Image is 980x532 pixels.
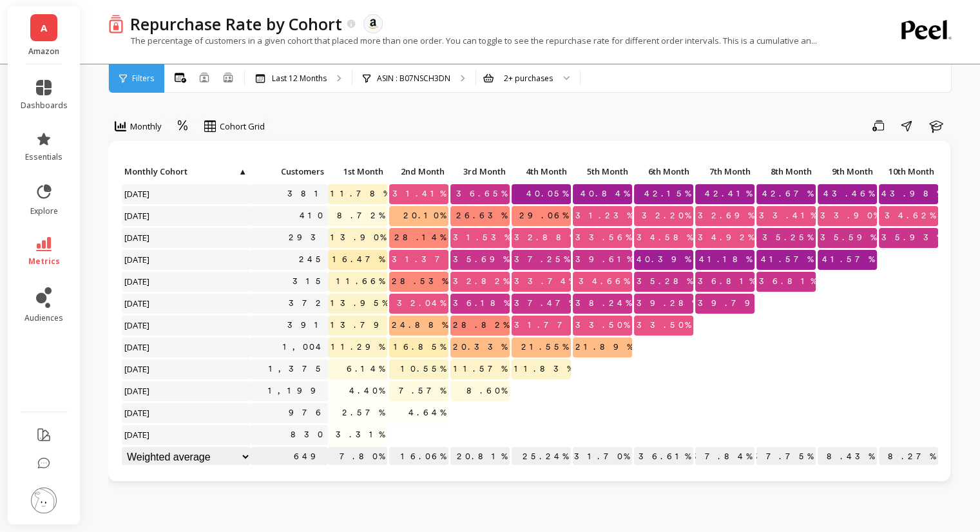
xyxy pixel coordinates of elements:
span: 39.28% [634,294,700,313]
span: 40.05% [524,184,571,204]
p: 8th Month [756,162,816,180]
a: 976 [286,403,328,423]
span: 36.65% [454,184,510,204]
span: 1st Month [331,166,383,176]
span: 28.14% [392,228,448,247]
span: 34.62% [882,206,938,225]
p: 31.70% [573,447,632,466]
a: 410 [297,206,328,225]
span: 11.29% [329,337,387,357]
p: Repurchase Rate by Cohort [130,13,342,35]
span: essentials [25,152,62,162]
span: 37.47% [512,294,577,313]
span: 32.04% [394,294,448,313]
p: 1st Month [328,162,387,180]
span: 31.77% [512,316,579,335]
span: 3.31% [333,425,387,444]
span: 32.20% [639,206,693,225]
p: 2nd Month [389,162,448,180]
p: 9th Month [818,162,877,180]
span: 8th Month [759,166,812,176]
span: 20.10% [401,206,448,225]
span: [DATE] [122,403,153,423]
span: 33.50% [634,316,693,335]
a: 315 [290,272,328,291]
span: 28.82% [450,316,512,335]
span: 34.66% [576,272,632,291]
span: 42.41% [702,184,754,204]
a: 372 [286,294,328,313]
span: 33.50% [573,316,632,335]
span: 31.37% [389,250,457,269]
span: A [41,21,47,35]
span: 20.33% [450,337,510,357]
span: 3rd Month [453,166,506,176]
a: 391 [285,316,328,335]
span: [DATE] [122,425,153,444]
span: Monthly [130,120,162,133]
span: 11.83% [512,359,575,379]
span: dashboards [21,100,68,111]
p: 3rd Month [450,162,510,180]
span: 41.57% [758,250,816,269]
span: 40.39% [634,250,693,269]
p: 20.81% [450,447,510,466]
span: 16.47% [330,250,387,269]
p: 7.80% [328,447,387,466]
span: 33.41% [756,206,819,225]
span: 42.67% [760,184,816,204]
span: explore [30,206,58,216]
p: The percentage of customers in a given cohort that placed more than one order. You can toggle to ... [108,35,817,46]
span: 26.63% [454,206,510,225]
div: Toggle SortBy [695,162,756,182]
span: 33.74% [512,272,577,291]
div: Toggle SortBy [450,162,511,182]
span: 2.57% [340,403,387,423]
span: 35.59% [818,228,879,247]
span: 39.79% [695,294,767,313]
span: 7.57% [396,381,448,401]
p: 4th Month [512,162,571,180]
span: Customers [253,166,324,176]
span: 34.58% [634,228,695,247]
p: 16.06% [389,447,448,466]
span: 29.06% [517,206,571,225]
p: 37.75% [756,447,816,466]
p: 25.24% [512,447,571,466]
p: 38.43% [818,447,877,466]
span: 6.14% [344,359,387,379]
span: 43.98% [879,184,945,204]
span: 10th Month [881,166,934,176]
span: 36.81% [695,272,758,291]
div: Toggle SortBy [756,162,817,182]
span: 4.40% [347,381,387,401]
div: Toggle SortBy [250,162,311,182]
span: 11.78% [328,184,392,204]
a: 1,004 [280,337,328,357]
span: [DATE] [122,294,153,313]
div: Toggle SortBy [633,162,695,182]
span: Monthly Cohort [124,166,237,176]
p: 37.84% [695,447,754,466]
span: 39.61% [573,250,635,269]
span: 35.28% [634,272,695,291]
a: 1,375 [266,359,328,379]
p: 6th Month [634,162,693,180]
span: 33.56% [573,228,634,247]
span: ▲ [237,166,247,176]
p: ASIN : B07NSCH3DN [377,73,450,84]
a: 1,199 [265,381,328,401]
span: 31.23% [573,206,635,225]
span: [DATE] [122,359,153,379]
p: Monthly Cohort [122,162,251,180]
span: 9th Month [820,166,873,176]
span: Filters [132,73,154,84]
a: 293 [286,228,328,247]
span: 28.53% [389,272,450,291]
span: 35.69% [450,250,512,269]
span: 8.60% [464,381,510,401]
p: 36.61% [634,447,693,466]
span: 10.55% [398,359,448,379]
span: 41.57% [820,250,877,269]
span: 11.57% [451,359,510,379]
